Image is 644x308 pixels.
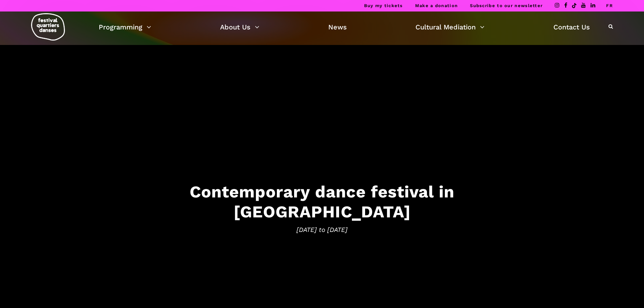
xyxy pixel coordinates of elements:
a: Programming [99,21,151,33]
h3: Contemporary dance festival in [GEOGRAPHIC_DATA] [113,182,532,221]
a: Subscribe to our newsletter [470,3,543,8]
a: Buy my tickets [364,3,403,8]
a: News [328,21,347,33]
a: Make a donation [415,3,458,8]
a: Contact Us [553,21,590,33]
span: [DATE] to [DATE] [113,225,532,235]
a: FR [606,3,613,8]
a: Cultural Mediation [415,21,484,33]
img: logo-fqd-med [31,13,65,41]
a: About Us [220,21,259,33]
